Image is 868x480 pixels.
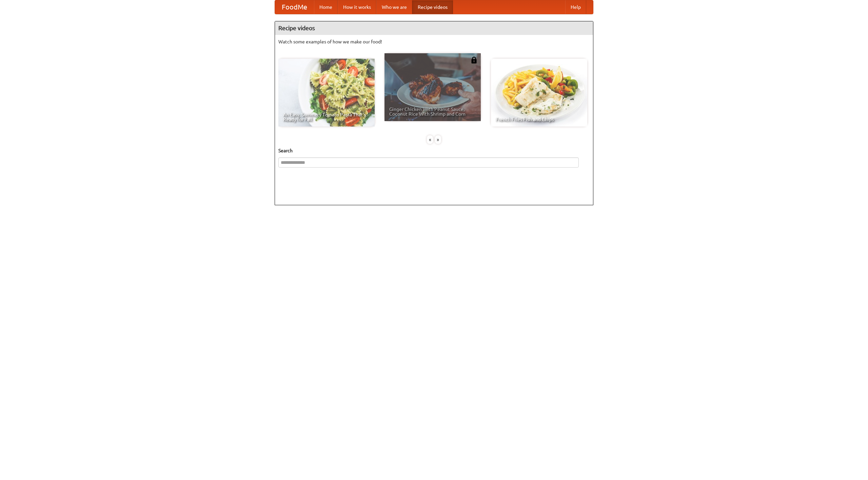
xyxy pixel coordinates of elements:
[435,135,441,144] div: »
[496,117,583,122] span: French Fries Fish and Chips
[283,112,370,122] span: An Easy, Summery Tomato Pasta That's Ready for Fall
[275,0,314,14] a: FoodMe
[314,0,338,14] a: Home
[278,147,590,154] h5: Search
[278,59,375,127] a: An Easy, Summery Tomato Pasta That's Ready for Fall
[278,38,590,45] p: Watch some examples of how we make our food!
[376,0,412,14] a: Who we are
[412,0,453,14] a: Recipe videos
[427,135,433,144] div: «
[338,0,376,14] a: How it works
[565,0,586,14] a: Help
[491,59,587,127] a: French Fries Fish and Chips
[471,57,477,63] img: 483408.png
[275,21,593,35] h4: Recipe videos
